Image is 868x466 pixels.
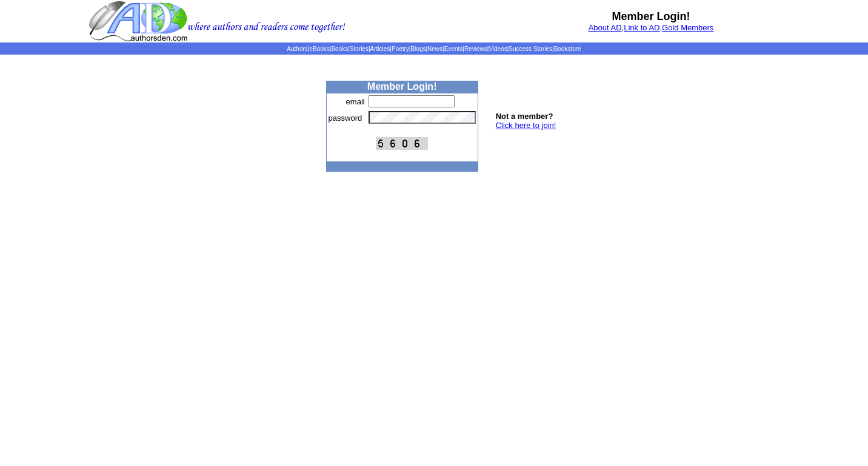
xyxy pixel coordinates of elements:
a: Gold Members [662,23,713,32]
font: email [346,97,365,106]
a: Reviews [464,46,487,52]
a: Blogs [410,46,426,52]
font: password [329,113,362,123]
a: News [427,46,442,52]
a: Success Stories [509,46,552,52]
a: Stories [350,46,369,52]
b: Member Login! [612,10,690,22]
a: Click here to join! [496,121,556,130]
a: Articles [370,46,390,52]
a: Poetry [392,46,409,52]
a: Link to AD [624,23,659,32]
a: eBooks [309,46,329,52]
a: Authors [287,46,307,52]
font: , , [589,23,714,32]
a: Events [444,46,463,52]
img: This Is CAPTCHA Image [376,137,428,150]
a: About AD [589,23,622,32]
a: Videos [489,46,507,52]
b: Member Login! [367,81,437,92]
a: Bookstore [554,46,581,52]
span: | | | | | | | | | | | | [287,46,581,52]
b: Not a member? [496,112,553,121]
a: Books [331,46,348,52]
